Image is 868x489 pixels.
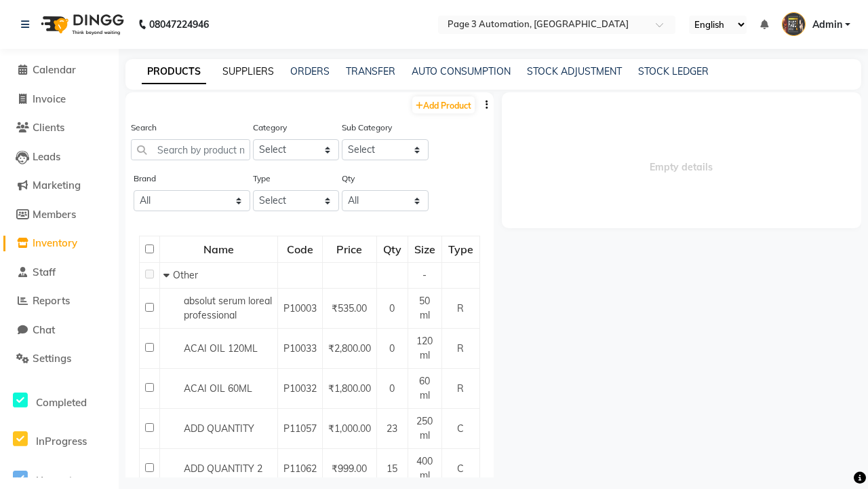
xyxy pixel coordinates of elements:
[3,207,115,223] a: Members
[409,237,441,261] div: Size
[33,208,76,221] span: Members
[33,352,71,365] span: Settings
[443,237,479,261] div: Type
[253,173,271,185] label: Type
[173,269,198,281] span: Other
[387,463,397,475] span: 15
[3,323,115,338] a: Chat
[163,269,173,281] span: Collapse Row
[3,62,115,78] a: Calendar
[342,122,392,134] label: Sub Category
[416,455,433,482] span: 400 ml
[328,382,371,395] span: ₹1,800.00
[3,265,115,280] a: Staff
[184,463,262,475] span: ADD QUANTITY 2
[502,92,862,228] span: Empty details
[33,63,76,76] span: Calendar
[283,382,317,395] span: P10032
[184,382,252,395] span: ACAI OIL 60ML
[419,375,430,401] span: 60 ml
[782,12,806,36] img: Admin
[457,342,464,355] span: R
[3,149,115,165] a: Leads
[812,18,842,32] span: Admin
[3,120,115,136] a: Clients
[346,65,395,77] a: TRANSFER
[149,5,209,43] b: 08047224946
[389,302,395,314] span: 0
[33,323,55,336] span: Chat
[412,96,475,113] a: Add Product
[328,422,371,435] span: ₹1,000.00
[184,342,258,355] span: ACAI OIL 120ML
[332,302,367,314] span: ₹535.00
[527,65,622,77] a: STOCK ADJUSTMENT
[283,463,317,475] span: P11062
[33,121,64,134] span: Clients
[457,463,464,475] span: C
[283,342,317,355] span: P10033
[184,295,272,321] span: absolut serum loreal professional
[283,302,317,314] span: P10003
[290,65,330,77] a: ORDERS
[457,302,464,314] span: R
[33,92,66,105] span: Invoice
[342,173,355,185] label: Qty
[36,396,87,409] span: Completed
[142,60,206,84] a: PRODUCTS
[33,236,77,249] span: Inventory
[283,422,317,435] span: P11057
[253,122,287,134] label: Category
[416,415,433,441] span: 250 ml
[422,269,427,281] span: -
[416,335,433,361] span: 120 ml
[3,293,115,309] a: Reports
[389,342,395,355] span: 0
[323,237,376,261] div: Price
[3,178,115,194] a: Marketing
[161,237,277,261] div: Name
[638,65,709,77] a: STOCK LEDGER
[387,422,397,435] span: 23
[457,382,464,395] span: R
[36,474,84,487] span: Upcoming
[3,351,115,367] a: Settings
[184,422,254,435] span: ADD QUANTITY
[419,295,430,321] span: 50 ml
[131,122,157,134] label: Search
[279,237,321,261] div: Code
[378,237,407,261] div: Qty
[457,422,464,435] span: C
[33,179,81,192] span: Marketing
[33,266,56,278] span: Staff
[328,342,371,355] span: ₹2,800.00
[3,236,115,251] a: Inventory
[412,65,511,77] a: AUTO CONSUMPTION
[131,139,250,160] input: Search by product name or code
[3,92,115,107] a: Invoice
[33,294,70,307] span: Reports
[222,65,274,77] a: SUPPLIERS
[36,435,87,448] span: InProgress
[33,150,60,163] span: Leads
[389,382,395,395] span: 0
[35,5,127,43] img: logo
[134,173,156,185] label: Brand
[332,463,367,475] span: ₹999.00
